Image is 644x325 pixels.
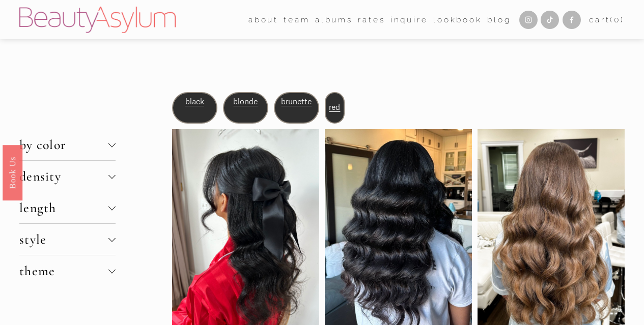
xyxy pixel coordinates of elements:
[433,12,482,27] a: Lookbook
[19,224,116,255] button: style
[19,7,176,33] img: Beauty Asylum | Bridal Hair &amp; Makeup Charlotte &amp; Atlanta
[19,200,108,216] span: length
[3,144,22,200] a: Book Us
[248,12,278,27] a: folder dropdown
[329,103,340,112] a: red
[19,168,108,184] span: density
[281,97,312,107] a: brunette
[19,192,116,223] button: length
[315,12,353,27] a: albums
[19,137,108,153] span: by color
[19,129,116,160] button: by color
[610,15,625,24] span: ( )
[233,97,258,107] a: blonde
[519,11,538,29] a: Instagram
[541,11,559,29] a: TikTok
[614,15,621,24] span: 0
[248,13,278,27] span: about
[284,13,310,27] span: team
[19,255,116,286] button: theme
[19,161,116,192] button: density
[563,11,581,29] a: Facebook
[358,12,385,27] a: Rates
[487,12,511,27] a: Blog
[19,231,108,247] span: style
[390,12,428,27] a: Inquire
[19,263,108,279] span: theme
[589,13,625,27] a: 0 items in cart
[284,12,310,27] a: folder dropdown
[185,97,204,107] a: black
